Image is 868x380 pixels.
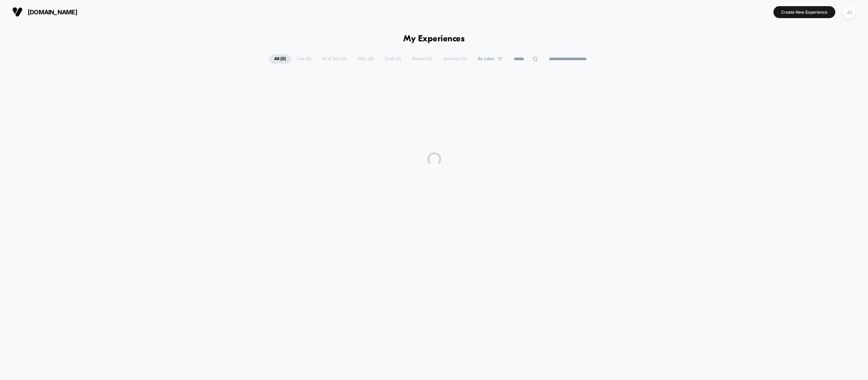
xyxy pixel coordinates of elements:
button: JJ [840,5,858,19]
img: Visually logo [12,7,23,17]
button: [DOMAIN_NAME] [10,6,79,17]
button: Create New Experience [773,6,835,18]
div: JJ [842,5,856,19]
span: By Label [478,56,494,62]
h1: My Experiences [403,34,465,44]
span: [DOMAIN_NAME] [28,9,77,16]
span: All ( 0 ) [269,54,291,64]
